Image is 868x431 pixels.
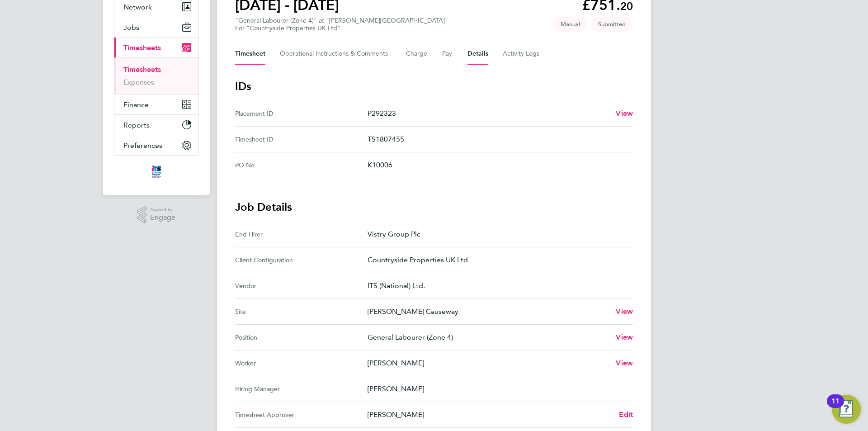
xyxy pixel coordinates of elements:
button: Details [467,43,488,65]
a: View [616,332,633,343]
button: Pay [442,43,453,65]
button: Reports [114,115,198,135]
span: View [616,359,633,367]
p: [PERSON_NAME] Causeway [368,306,609,317]
div: Position [235,332,368,343]
div: Vendor [235,280,368,291]
span: Preferences [123,141,162,150]
span: This timesheet was manually created. [553,17,587,32]
button: Charge [406,43,428,65]
span: View [616,109,633,118]
button: Finance [114,95,198,114]
div: Worker [235,358,368,369]
p: ITS (National) Ltd. [368,280,626,291]
p: TS1807455 [368,134,626,145]
div: PO No [235,160,368,171]
a: View [616,358,633,369]
div: For "Countryside Properties UK Ltd" [235,24,448,32]
p: [PERSON_NAME] [368,409,612,420]
a: View [616,108,633,119]
button: Timesheet [235,43,265,65]
span: Timesheets [123,43,161,52]
div: Site [235,306,368,317]
a: Edit [619,409,633,420]
img: itsconstruction-logo-retina.png [150,165,163,179]
div: End Hirer [235,229,368,240]
p: Vistry Group Plc [368,229,626,240]
div: Hiring Manager [235,384,368,394]
div: Placement ID [235,108,368,119]
span: View [616,333,633,341]
p: P292323 [368,108,609,119]
p: [PERSON_NAME] [368,384,626,394]
span: This timesheet is Submitted. [591,17,633,32]
a: Expenses [123,78,154,86]
div: Client Configuration [235,255,368,265]
span: Jobs [123,23,139,32]
div: Timesheet Approver [235,409,368,420]
button: Jobs [114,17,198,37]
span: Edit [619,410,633,419]
div: "General Labourer (Zone 4)" at "[PERSON_NAME][GEOGRAPHIC_DATA]" [235,17,448,32]
button: Timesheets [114,38,198,57]
a: Go to home page [114,165,199,179]
button: Operational Instructions & Comments [280,43,392,65]
span: Powered by [150,206,175,214]
button: Open Resource Center, 11 new notifications [832,395,861,424]
span: View [616,307,633,316]
span: Finance [123,100,149,109]
div: Timesheets [114,57,198,94]
span: Reports [123,121,150,129]
p: General Labourer (Zone 4) [368,332,609,343]
button: Activity Logs [503,43,541,65]
p: Countryside Properties UK Ltd [368,255,626,265]
button: Preferences [114,135,198,155]
a: View [616,306,633,317]
p: [PERSON_NAME] [368,358,609,369]
div: 11 [831,401,840,413]
div: Timesheet ID [235,134,368,145]
h3: Job Details [235,200,633,214]
a: Timesheets [123,65,161,74]
h3: IDs [235,79,633,94]
span: Engage [150,214,175,222]
span: Network [123,3,152,11]
p: K10006 [368,160,626,171]
a: Powered byEngage [137,206,176,223]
